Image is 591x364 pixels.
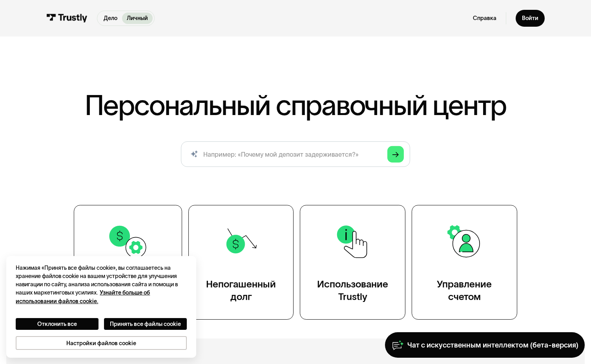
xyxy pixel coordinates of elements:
[16,264,187,305] div: Нажимая «Принять все файлы cookie», вы соглашаетесь на хранение файлов cookie на вашем устройстве...
[412,205,517,320] a: Управление счетом
[16,318,98,330] button: Отклонить все
[317,278,388,304] div: Использование Trustly
[99,13,122,24] a: Дело
[16,336,187,349] button: Настройки файлов cookie
[428,278,501,304] div: Управление счетом
[407,340,578,350] div: Чат с искусственным интеллектом (бета-версия)
[300,205,405,320] a: ИспользованиеTrustly
[104,318,187,330] button: Принять все файлы cookie
[16,264,187,350] div: Конфиденциальность
[473,15,496,22] a: Справка
[206,278,276,304] div: Непогашенный долг
[16,289,150,304] a: Более подробная информация о вашей конфиденциальности открывается в новой вкладке
[85,91,506,119] h1: Персональный справочный центр
[74,205,182,320] a: Сопровождение сделок
[46,14,88,22] img: Логотип Trustly
[6,256,196,358] div: Баннер с файлами cookie
[516,10,545,27] a: Войти
[188,205,294,320] a: Непогашенныйдолг
[127,14,148,22] p: Личный
[104,14,117,22] p: Дело
[181,141,410,167] form: Искать
[385,332,585,358] a: Чат с искусственным интеллектом (бета-версия)
[122,13,153,24] a: Личный
[522,15,538,22] div: Войти
[181,141,410,167] input: искать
